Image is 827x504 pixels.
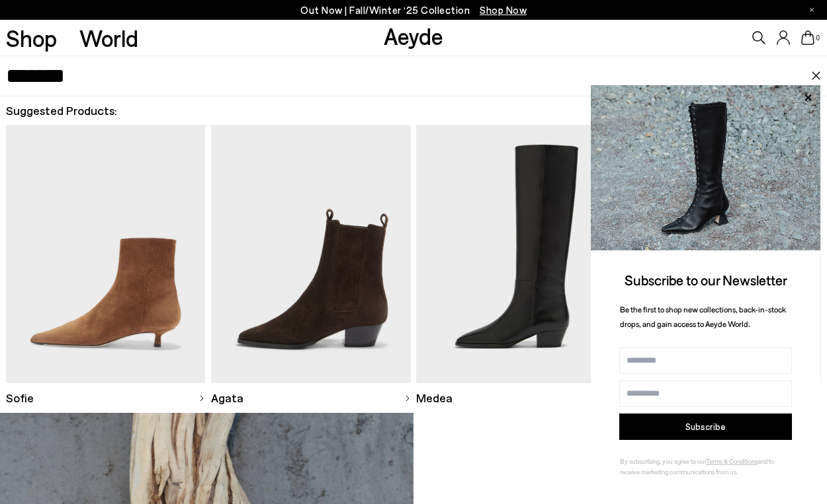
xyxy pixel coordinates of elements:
a: 0 [801,30,814,45]
p: Out Now | Fall/Winter ‘25 Collection [300,2,527,18]
a: Medea [416,383,616,413]
img: svg%3E [198,395,205,402]
img: Descriptive text [6,125,206,384]
span: 0 [814,34,821,42]
a: Shop [6,26,57,50]
span: Be the first to shop new collections, back-in-stock drops, and gain access to Aeyde World. [620,305,786,329]
span: Subscribe to our Newsletter [625,271,787,288]
span: Medea [416,390,453,406]
span: Navigate to /collections/new-in [480,4,527,16]
img: svg%3E [404,395,411,402]
img: 2a6287a1333c9a56320fd6e7b3c4a9a9.jpg [591,85,820,250]
img: Descriptive text [211,125,411,384]
a: Terms & Conditions [706,457,758,465]
h2: Suggested Products: [6,102,822,119]
img: close.svg [811,71,822,81]
button: Subscribe [619,414,792,440]
span: Agata [211,390,243,406]
a: World [79,26,138,50]
span: By subscribing, you agree to our [620,457,706,465]
span: Sofie [6,390,34,406]
img: Descriptive text [416,125,616,384]
a: Sofie [6,383,206,413]
a: Aeyde [384,22,443,50]
a: Agata [211,383,411,413]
